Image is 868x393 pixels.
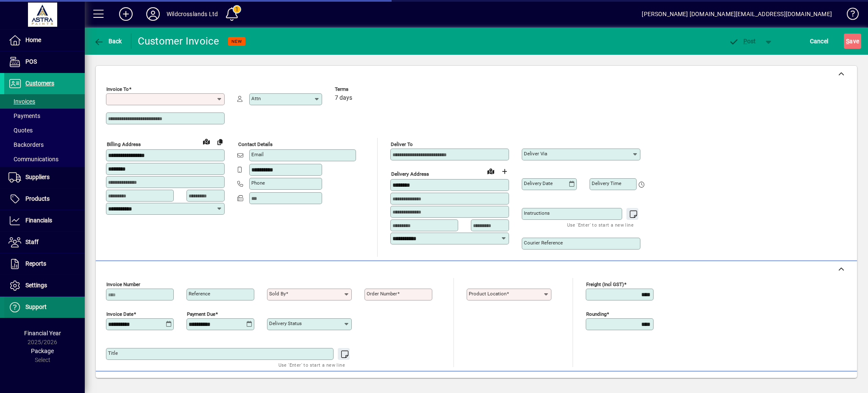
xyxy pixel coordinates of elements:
mat-label: Delivery time [592,180,621,186]
mat-label: Title [108,350,118,356]
button: Profile [139,6,167,22]
span: Customers [25,80,54,87]
span: Cancel [810,34,829,48]
span: Terms [335,87,386,92]
mat-label: Payment due [187,311,215,317]
button: Add [112,6,139,22]
a: Home [4,30,85,51]
span: Product History [566,376,609,390]
a: Products [4,188,85,210]
button: Save [844,34,861,49]
a: Staff [4,232,85,253]
a: Knowledge Base [840,2,857,29]
mat-label: Instructions [524,210,550,216]
button: Choose address [498,165,511,178]
mat-label: Invoice To [106,86,129,92]
span: Reports [25,260,46,267]
mat-label: Delivery date [524,180,553,186]
span: Home [25,36,41,43]
a: Support [4,297,85,318]
span: Quotes [8,127,33,134]
mat-label: Sold by [269,291,286,297]
span: Payments [8,112,40,119]
span: ave [846,34,859,48]
span: POS [25,58,37,65]
mat-label: Freight (incl GST) [586,281,624,287]
a: Communications [4,152,85,166]
span: S [846,38,849,45]
a: Suppliers [4,167,85,188]
mat-label: Delivery status [269,320,302,326]
div: Wildcrosslands Ltd [167,7,218,21]
a: POS [4,51,85,73]
span: Financials [25,217,52,224]
mat-label: Courier Reference [524,240,563,246]
mat-label: Deliver To [391,141,413,147]
span: Package [31,348,54,354]
mat-label: Rounding [586,311,606,317]
span: Settings [25,282,47,289]
span: 7 days [335,95,352,101]
a: Financials [4,210,85,231]
mat-hint: Use 'Enter' to start a new line [278,360,345,370]
a: Payments [4,109,85,123]
button: Copy to Delivery address [213,135,227,149]
mat-label: Invoice date [106,311,134,317]
span: P [743,38,747,45]
span: ost [729,38,756,45]
a: Invoices [4,94,85,109]
a: Reports [4,253,85,275]
a: View on map [200,135,213,148]
a: View on map [484,164,498,178]
span: Invoices [8,98,35,105]
span: Financial Year [24,330,61,337]
span: Staff [25,239,39,245]
a: Settings [4,275,85,296]
mat-label: Deliver via [524,151,547,157]
mat-label: Attn [251,95,261,101]
span: NEW [231,39,242,44]
mat-label: Product location [469,291,506,297]
mat-label: Email [251,152,264,157]
mat-label: Invoice number [106,281,140,287]
button: Product [795,376,838,391]
span: Communications [8,156,58,163]
mat-label: Reference [189,291,210,297]
app-page-header-button: Back [85,34,131,49]
a: Backorders [4,138,85,152]
mat-label: Phone [251,180,265,186]
mat-label: Order number [367,291,397,297]
span: Back [94,38,122,45]
button: Cancel [808,34,831,49]
span: Support [25,303,47,310]
span: Products [25,195,50,202]
button: Post [724,34,760,49]
a: Quotes [4,123,85,138]
button: Product History [562,376,612,391]
button: Back [92,34,124,49]
span: Suppliers [25,174,50,180]
div: [PERSON_NAME] [DOMAIN_NAME][EMAIL_ADDRESS][DOMAIN_NAME] [642,7,832,21]
span: Backorders [8,141,44,148]
mat-hint: Use 'Enter' to start a new line [567,220,634,230]
div: Customer Invoice [138,34,220,48]
span: Product [799,376,834,390]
